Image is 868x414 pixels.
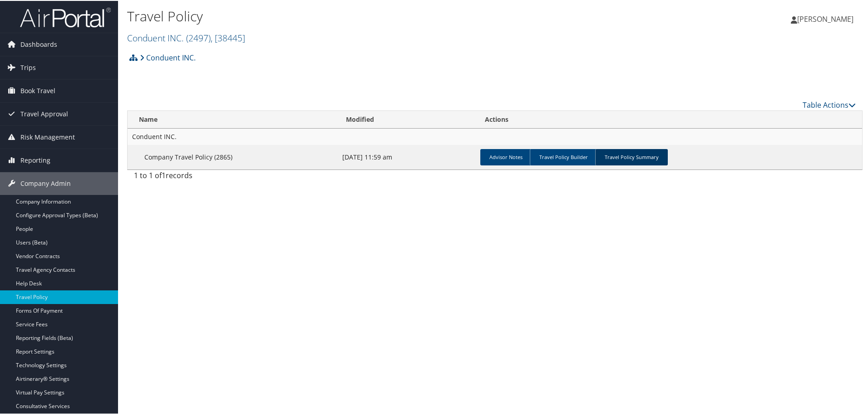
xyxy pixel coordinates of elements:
[530,148,597,165] a: Travel Policy Builder
[20,55,36,78] span: Trips
[128,128,862,144] td: Conduent INC.
[20,125,75,148] span: Risk Management
[128,144,338,169] td: Company Travel Policy (2865)
[338,144,476,169] td: [DATE] 11:59 am
[595,148,668,165] a: Travel Policy Summary
[20,6,111,27] img: airportal-logo.png
[134,169,304,185] div: 1 to 1 of records
[20,171,71,194] span: Company Admin
[127,31,245,43] a: Conduent INC.
[186,31,211,43] span: ( 2497 )
[140,48,196,66] a: Conduent INC.
[20,79,55,101] span: Book Travel
[338,110,476,128] th: Modified: activate to sort column ascending
[20,32,57,55] span: Dashboards
[128,110,338,128] th: Name: activate to sort column ascending
[477,110,862,128] th: Actions
[20,102,68,125] span: Travel Approval
[791,5,863,32] a: [PERSON_NAME]
[162,170,166,180] span: 1
[211,31,245,43] span: , [ 38445 ]
[797,13,853,23] span: [PERSON_NAME]
[803,99,856,109] a: Table Actions
[127,6,617,25] h1: Travel Policy
[20,148,50,171] span: Reporting
[480,148,532,165] a: Advisor Notes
